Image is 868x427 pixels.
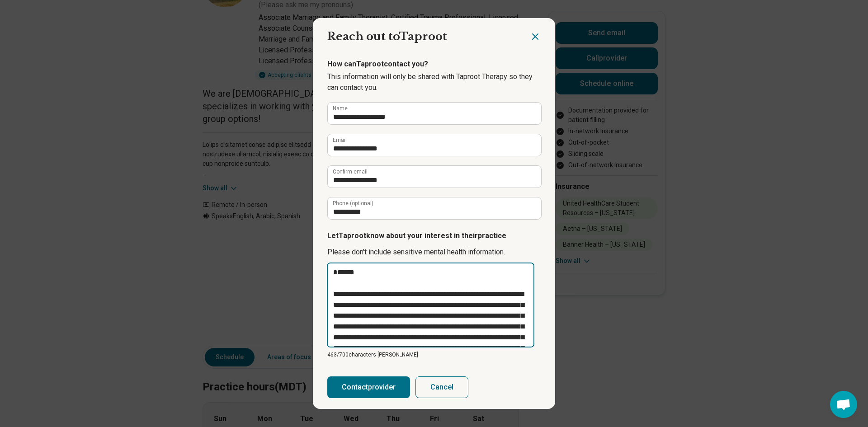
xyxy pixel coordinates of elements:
[333,137,347,143] label: Email
[327,230,541,241] p: Let Taproot know about your interest in their practice
[327,247,541,258] p: Please don’t include sensitive mental health information.
[333,201,373,206] label: Phone (optional)
[415,376,468,398] button: Cancel
[327,376,410,398] button: Contactprovider
[327,30,447,43] span: Reach out to Taproot
[327,71,541,93] p: This information will only be shared with Taproot Therapy so they can contact you.
[327,59,541,70] p: How can Taproot contact you?
[333,169,368,174] label: Confirm email
[530,31,541,42] button: Close dialog
[327,351,541,359] p: 463/ 700 characters [PERSON_NAME]
[333,106,348,111] label: Name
